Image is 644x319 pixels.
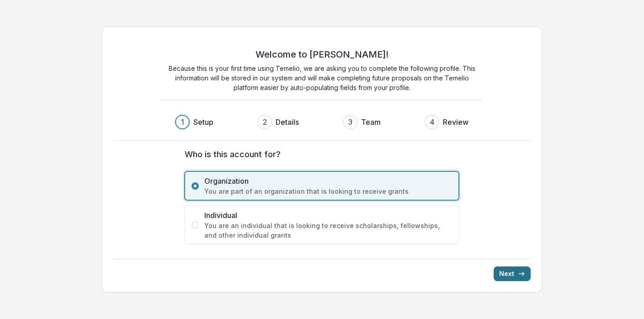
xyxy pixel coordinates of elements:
div: 1 [181,117,184,128]
h3: Review [443,117,468,128]
span: You are part of an organization that is looking to receive grants [204,186,452,196]
label: Who is this account for? [185,148,453,160]
h2: Welcome to [PERSON_NAME]! [255,49,389,60]
h3: Setup [193,117,213,128]
div: 2 [263,117,267,128]
h3: Team [361,117,381,128]
span: Organization [204,175,452,186]
div: 4 [430,117,435,128]
h3: Details [276,117,299,128]
p: Because this is your first time using Temelio, we are asking you to complete the following profil... [162,64,482,92]
button: Next [494,266,531,281]
div: 3 [348,117,352,128]
span: You are an individual that is looking to receive scholarships, fellowships, and other individual ... [204,221,452,240]
div: Progress [175,115,468,129]
span: Individual [204,210,452,221]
